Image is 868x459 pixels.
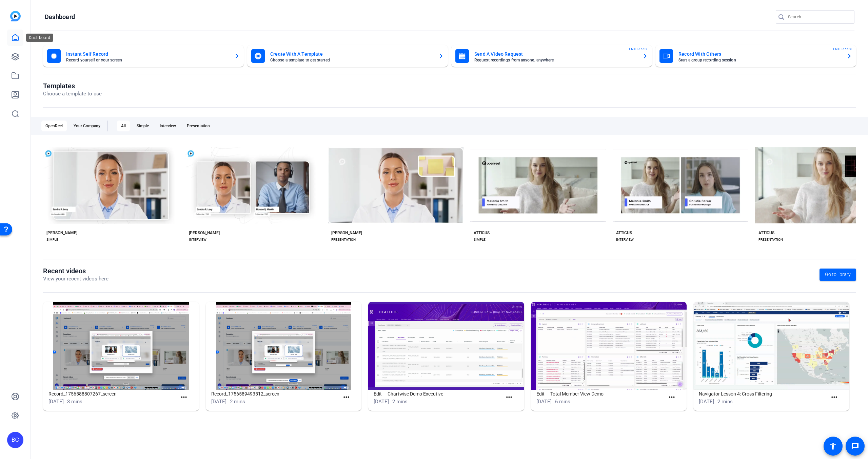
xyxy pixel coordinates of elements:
mat-icon: more_horiz [180,393,188,402]
div: Presentation [183,121,214,131]
span: [DATE] [536,399,552,405]
span: [DATE] [374,399,389,405]
h1: Templates [43,82,102,90]
span: 2 mins [717,399,733,405]
span: Go to library [825,271,851,278]
img: Record_1756588807267_screen [43,302,199,390]
h1: Record_1756589493512_screen [211,390,340,398]
div: All [117,121,130,131]
p: View your recent videos here [43,275,108,283]
div: Interview [156,121,180,131]
mat-card-title: Instant Self Record [66,50,229,58]
div: Your Company [70,121,104,131]
span: 2 mins [392,399,408,405]
h1: Recent videos [43,267,108,275]
span: [DATE] [699,399,714,405]
div: [PERSON_NAME] [189,230,220,236]
mat-card-title: Create With A Template [270,50,433,58]
div: Simple [133,121,153,131]
p: Choose a template to use [43,90,102,98]
img: Record_1756589493512_screen [206,302,362,390]
h1: Edit — Chartwise Demo Executive [374,390,502,398]
div: ATTICUS [758,230,774,236]
div: PRESENTATION [331,237,356,242]
mat-card-title: Record With Others [678,50,841,58]
mat-card-subtitle: Start a group recording session [678,58,841,62]
mat-icon: accessibility [829,442,837,450]
mat-icon: message [851,442,859,450]
span: ENTERPRISE [833,47,853,52]
div: BC [7,432,23,448]
h1: Dashboard [45,13,75,21]
h1: Record_1756588807267_screen [48,390,177,398]
a: Go to library [820,269,856,281]
div: OpenReel [41,121,67,131]
button: Record With OthersStart a group recording sessionENTERPRISE [655,45,856,67]
div: ATTICUS [616,230,632,236]
button: Send A Video RequestRequest recordings from anyone, anywhereENTERPRISE [451,45,652,67]
mat-card-subtitle: Request recordings from anyone, anywhere [474,58,637,62]
div: PRESENTATION [758,237,783,242]
button: Create With A TemplateChoose a template to get started [247,45,448,67]
div: [PERSON_NAME] [46,230,77,236]
mat-icon: more_horiz [830,393,839,402]
img: Edit — Total Member View Demo [531,302,687,390]
mat-icon: more_horiz [342,393,351,402]
span: 6 mins [555,399,570,405]
span: 2 mins [230,399,245,405]
h1: Navigator Lesson 4: Cross Filtering [699,390,827,398]
mat-icon: more_horiz [505,393,513,402]
div: INTERVIEW [616,237,634,242]
span: 3 mins [67,399,82,405]
img: Navigator Lesson 4: Cross Filtering [693,302,849,390]
h1: Edit — Total Member View Demo [536,390,665,398]
mat-card-subtitle: Choose a template to get started [270,58,433,62]
div: SIMPLE [474,237,486,242]
button: Instant Self RecordRecord yourself or your screen [43,45,244,67]
div: [PERSON_NAME] [331,230,362,236]
img: blue-gradient.svg [10,11,21,21]
div: INTERVIEW [189,237,206,242]
div: Dashboard [26,34,53,42]
div: SIMPLE [46,237,58,242]
span: ENTERPRISE [629,47,649,52]
input: Search [788,13,849,21]
mat-card-subtitle: Record yourself or your screen [66,58,229,62]
span: [DATE] [211,399,226,405]
div: ATTICUS [474,230,490,236]
img: Edit — Chartwise Demo Executive [368,302,524,390]
span: [DATE] [48,399,64,405]
mat-card-title: Send A Video Request [474,50,637,58]
mat-icon: more_horiz [668,393,676,402]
